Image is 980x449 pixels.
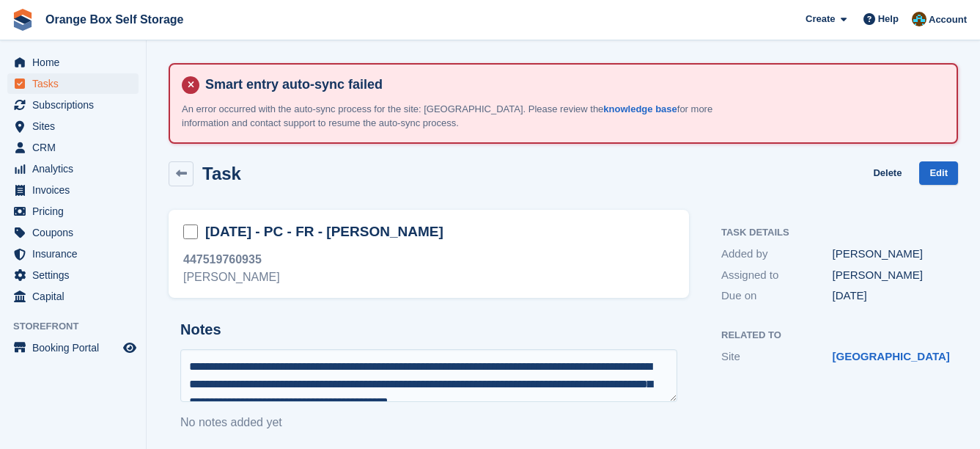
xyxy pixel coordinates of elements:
[32,137,120,158] span: CRM
[7,286,139,307] a: menu
[7,222,139,243] a: menu
[13,319,146,334] span: Storefront
[721,288,833,304] div: Due on
[806,12,835,26] span: Create
[199,76,945,93] h4: Smart entry auto-sync failed
[32,201,120,222] span: Pricing
[32,222,120,243] span: Coupons
[182,102,732,131] p: An error occurred with the auto-sync process for the site: [GEOGRAPHIC_DATA]. Please review the f...
[7,52,139,73] a: menu
[7,116,139,136] a: menu
[603,103,677,114] a: knowledge base
[833,267,944,284] div: [PERSON_NAME]
[7,180,139,200] a: menu
[873,161,902,186] a: Delete
[32,244,120,264] span: Insurance
[912,12,926,26] img: Mike
[7,244,139,264] a: menu
[32,158,120,179] span: Analytics
[180,321,677,338] h2: Notes
[32,116,120,136] span: Sites
[12,9,34,31] img: stora-icon-8386f47178a22dfd0bd8f6a31ec36ba5ce8667c1dd55bd0f319d3a0aa187defe.svg
[7,265,139,285] a: menu
[7,95,139,115] a: menu
[183,253,262,266] strong: 447519760935
[7,337,139,358] a: menu
[32,265,120,285] span: Settings
[32,52,120,73] span: Home
[205,222,443,241] h2: [DATE] - PC - FR - [PERSON_NAME]
[32,286,120,307] span: Capital
[721,227,943,238] h2: Task Details
[721,246,833,263] div: Added by
[32,180,120,200] span: Invoices
[32,95,120,115] span: Subscriptions
[180,416,282,428] span: No notes added yet
[32,337,120,358] span: Booking Portal
[919,161,958,186] a: Edit
[833,246,944,263] div: [PERSON_NAME]
[721,348,833,365] div: Site
[7,73,139,94] a: menu
[721,330,943,341] h2: Related to
[121,339,139,357] a: Preview store
[878,12,899,26] span: Help
[721,267,833,284] div: Assigned to
[32,73,120,94] span: Tasks
[183,251,674,286] div: [PERSON_NAME]
[40,7,190,32] a: Orange Box Self Storage
[202,164,241,183] h2: Task
[833,288,944,304] div: [DATE]
[7,158,139,179] a: menu
[7,201,139,222] a: menu
[929,12,967,27] span: Account
[7,137,139,158] a: menu
[833,350,950,362] a: [GEOGRAPHIC_DATA]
